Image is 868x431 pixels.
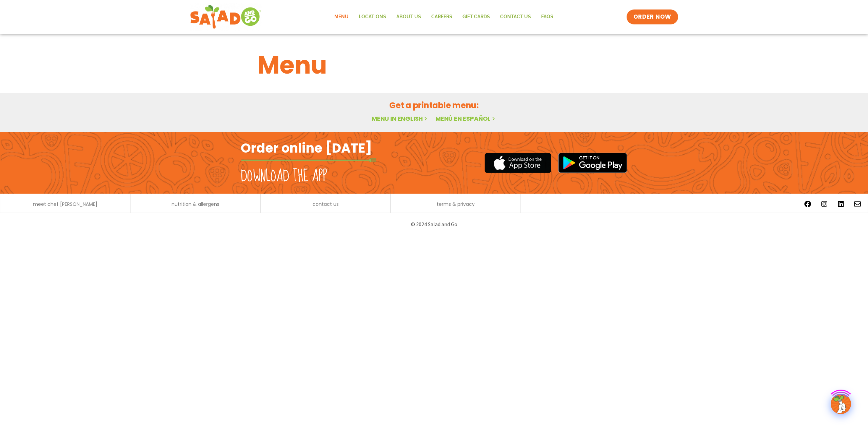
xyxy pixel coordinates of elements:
a: Menú en español [435,114,496,123]
a: GIFT CARDS [457,9,495,25]
a: Careers [426,9,457,25]
h1: Menu [257,47,611,83]
a: ORDER NOW [627,9,678,24]
img: appstore [485,152,551,174]
a: nutrition & allergens [172,202,219,207]
h2: Order online [DATE] [241,140,372,156]
a: Locations [354,9,391,25]
img: fork [241,158,376,162]
img: new-SAG-logo-768×292 [190,3,261,31]
a: Menu [329,9,354,25]
h2: Download the app [241,167,327,186]
a: terms & privacy [437,202,475,207]
nav: Menu [329,9,558,25]
a: Contact Us [495,9,536,25]
h2: Get a printable menu: [257,99,611,111]
a: About Us [391,9,426,25]
img: google_play [558,153,627,173]
a: Menu in English [372,114,429,123]
span: ORDER NOW [633,13,671,21]
a: meet chef [PERSON_NAME] [33,202,97,207]
a: contact us [313,202,339,207]
a: FAQs [536,9,558,25]
p: © 2024 Salad and Go [244,220,624,229]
